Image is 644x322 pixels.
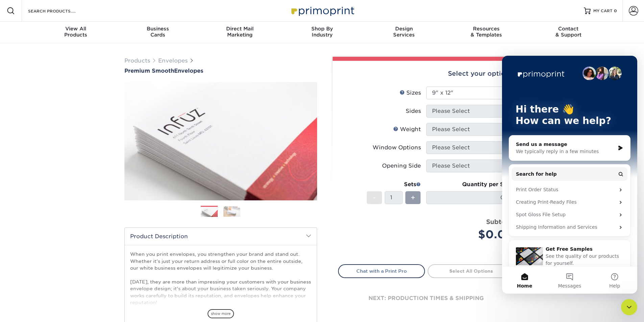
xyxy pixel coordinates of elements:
[124,68,174,74] span: Premium Smooth
[363,22,445,43] a: DesignServices
[400,89,421,97] div: Sizes
[199,22,281,43] a: Direct MailMarketing
[486,218,514,225] strong: Subtotal
[124,68,317,74] a: Premium SmoothEnvelopes
[373,144,421,152] div: Window Options
[445,22,527,43] a: Resources& Templates
[338,278,515,319] div: next: production times & shipping
[363,26,445,38] div: Services
[281,26,363,38] div: Industry
[363,26,445,32] span: Design
[124,57,150,64] a: Products
[431,226,514,243] div: $0.00
[35,26,117,32] span: View All
[35,22,117,43] a: View AllProducts
[445,26,527,38] div: & Templates
[124,68,317,74] h1: Envelopes
[621,299,637,315] iframe: Intercom live chat
[223,206,240,217] img: Envelopes 02
[199,26,281,38] div: Marketing
[593,8,613,14] span: MY CART
[27,7,93,15] input: SEARCH PRODUCTS.....
[373,193,376,203] span: -
[281,22,363,43] a: Shop ByIndustry
[117,26,199,38] div: Cards
[35,26,117,38] div: Products
[125,228,317,245] h2: Product Description
[201,206,218,218] img: Envelopes 01
[393,125,421,133] div: Weight
[502,56,637,294] iframe: Intercom live chat
[367,180,421,189] div: Sets
[117,22,199,43] a: BusinessCards
[428,264,515,278] a: Select All Options
[208,309,234,318] span: show more
[288,3,356,18] img: Primoprint
[2,301,57,320] iframe: Google Customer Reviews
[411,193,415,203] span: +
[527,26,610,32] span: Contact
[338,61,515,86] div: Select your options:
[158,57,188,64] a: Envelopes
[406,107,421,115] div: Sides
[445,26,527,32] span: Resources
[199,26,281,32] span: Direct Mail
[527,26,610,38] div: & Support
[382,162,421,170] div: Opening Side
[527,22,610,43] a: Contact& Support
[124,75,317,208] img: Premium Smooth 01
[338,264,425,278] a: Chat with a Print Pro
[117,26,199,32] span: Business
[426,180,514,189] div: Quantity per Set
[281,26,363,32] span: Shop By
[614,8,617,13] span: 0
